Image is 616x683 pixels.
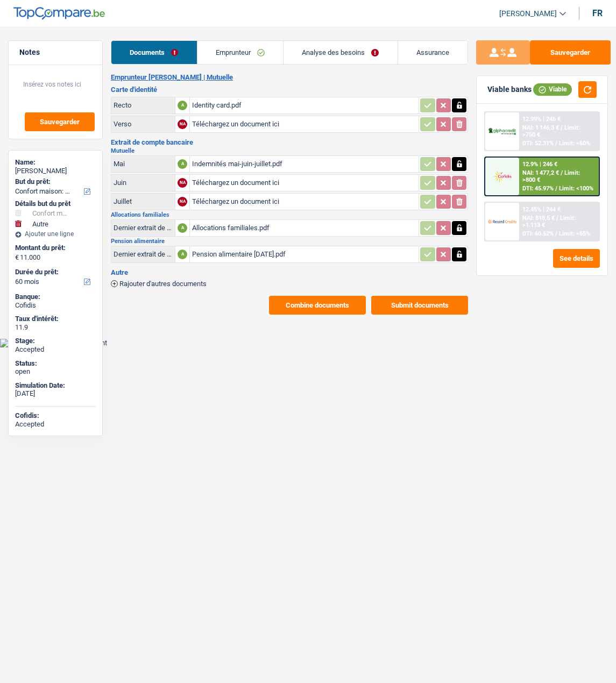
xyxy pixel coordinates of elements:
span: / [555,230,557,237]
div: Banque: [15,293,96,301]
div: A [178,101,187,110]
div: A [178,159,187,169]
div: fr [592,8,603,18]
div: A [178,250,187,259]
div: Verso [114,120,173,128]
img: TopCompare Logo [13,7,105,20]
div: A [178,223,187,233]
span: Limit: >800 € [522,169,580,183]
div: Pension alimentaire [DATE].pdf [192,246,416,262]
div: Accepted [15,420,96,429]
h3: Extrait de compte bancaire [111,139,468,146]
div: NA [178,178,187,188]
a: Documents [111,41,197,64]
div: Accepted [15,345,96,354]
h5: Notes [19,48,91,57]
h2: Allocations familiales [111,212,468,218]
div: Viable banks [487,85,532,94]
span: DTI: 52.31% [522,140,554,147]
div: Simulation Date: [15,381,96,390]
div: NA [178,197,187,207]
a: Assurance [398,41,468,64]
span: Sauvegarder [40,118,80,125]
div: Stage: [15,337,96,345]
div: Ajouter une ligne [15,230,96,238]
span: NAI: 1 146,3 € [522,124,559,131]
span: / [561,169,563,176]
div: Name: [15,158,96,167]
button: Submit documents [371,296,468,315]
div: Dernier extrait de compte pour la pension alimentaire [114,250,173,258]
a: [PERSON_NAME] [491,5,566,23]
div: Cofidis [15,301,96,310]
button: Sauvegarder [530,40,611,65]
div: Détails but du prêt [15,200,96,208]
div: [PERSON_NAME] [15,167,96,175]
label: Montant du prêt: [15,244,94,252]
span: / [556,215,558,222]
h2: Mutuelle [111,148,468,154]
img: AlphaCredit [488,127,516,136]
span: / [555,140,557,147]
div: 12.99% | 246 € [522,116,561,123]
img: Record Credits [488,215,516,229]
label: But du prêt: [15,177,94,186]
div: Mai [114,160,173,168]
span: NAI: 1 477,2 € [522,169,559,176]
div: Allocations familiales.pdf [192,220,416,236]
button: Combine documents [269,296,366,315]
span: / [561,124,563,131]
div: open [15,367,96,376]
span: Limit: <100% [559,185,593,192]
div: Indemnités mai-juin-juillet.pdf [192,156,416,172]
span: Limit: <60% [559,140,590,147]
div: Recto [114,101,173,109]
div: [DATE] [15,389,96,398]
label: Durée du prêt: [15,268,94,276]
button: Rajouter d'autres documents [111,280,207,287]
div: Dernier extrait de compte pour vos allocations familiales [114,224,173,232]
span: Limit: >750 € [522,124,580,138]
a: Emprunteur [197,41,284,64]
span: [PERSON_NAME] [499,9,557,18]
div: Cofidis: [15,411,96,420]
span: Limit: <65% [559,230,590,237]
div: 12.45% | 244 € [522,206,561,213]
span: DTI: 60.52% [522,230,554,237]
h3: Autre [111,269,468,276]
span: DTI: 45.97% [522,185,554,192]
div: Juin [114,179,173,187]
div: Viable [533,83,572,95]
span: NAI: 818,5 € [522,215,555,222]
button: Sauvegarder [25,112,95,131]
div: NA [178,119,187,129]
div: 11.9 [15,323,96,332]
img: Cofidis [488,169,516,184]
span: € [15,253,19,262]
span: Rajouter d'autres documents [119,280,207,287]
div: Juillet [114,197,173,205]
h2: Emprunteur [PERSON_NAME] | Mutuelle [111,73,468,82]
div: 12.9% | 246 € [522,161,557,168]
span: Limit: >1.113 € [522,215,576,229]
div: Identity card.pdf [192,97,416,113]
h2: Pension alimentaire [111,238,468,244]
span: / [555,185,557,192]
a: Analyse des besoins [284,41,398,64]
div: Status: [15,359,96,368]
div: Taux d'intérêt: [15,315,96,323]
button: See details [553,249,600,268]
h3: Carte d'identité [111,86,468,93]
